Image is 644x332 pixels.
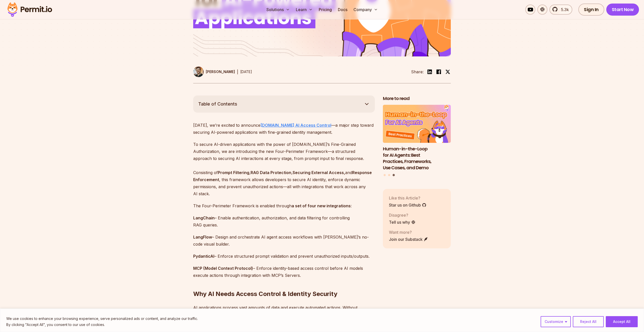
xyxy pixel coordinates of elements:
[193,304,375,325] p: AI applications process vast amounts of data and execute automated actions. Without proper access...
[5,1,54,18] img: Permit logo
[383,105,451,177] div: Posts
[606,316,638,327] button: Accept All
[436,69,442,75] img: facebook
[193,265,375,279] p: – Enforce identity-based access control before AI models execute actions through integration with...
[240,70,252,74] time: [DATE]
[193,270,375,298] h2: Why AI Needs Access Control & Identity Security
[193,214,375,228] p: – Enable authentication, authorization, and data filtering for controlling RAG queries.
[389,219,416,225] a: Tell us why
[193,67,235,77] a: [PERSON_NAME]
[392,174,395,176] button: Go to slide 3
[384,174,386,176] button: Go to slide 1
[292,203,351,208] strong: a set of four new integrations
[193,95,375,113] button: Table of Contents
[294,5,315,15] button: Learn
[389,229,428,235] p: Want more?
[218,170,249,175] strong: Prompt Filtering
[558,7,569,13] span: 5.3k
[6,322,198,328] p: By clicking "Accept All", you consent to our use of cookies.
[427,69,433,75] img: linkedin
[336,5,349,15] a: Docs
[388,174,390,176] button: Go to slide 2
[383,146,451,171] h3: Human-in-the-Loop for AI Agents: Best Practices, Frameworks, Use Cases, and Demo
[237,69,238,75] div: |
[193,254,214,259] strong: PydanticAI
[383,105,451,171] a: Human-in-the-Loop for AI Agents: Best Practices, Frameworks, Use Cases, and DemoHuman-in-the-Loop...
[193,235,212,240] strong: LangFlow
[193,122,375,136] p: [DATE], we’re excited to announce —a major step toward securing AI-powered applications with fine...
[389,236,428,242] a: Join our Substack
[549,5,572,15] a: 5.3k
[317,5,334,15] a: Pricing
[198,101,237,108] span: Table of Contents
[264,5,292,15] button: Solutions
[193,234,375,248] p: – Design and orchestrate AI agent access workflows with [PERSON_NAME]’s no-code visual builder.
[383,95,451,102] h2: More to read
[193,141,375,197] p: To secure AI-driven applications with the power of [DOMAIN_NAME]’s Fine-Grained Authorization, we...
[193,266,253,271] strong: MCP (Model Context Protocol)
[206,69,235,74] p: [PERSON_NAME]
[193,202,375,209] p: The Four-Perimeter Framework is enabled through :
[606,4,639,16] a: Start Now
[193,170,372,182] strong: Response Enforcement
[383,105,451,143] img: Human-in-the-Loop for AI Agents: Best Practices, Frameworks, Use Cases, and Demo
[445,69,450,74] img: twitter
[260,123,331,128] a: [DOMAIN_NAME] AI Access Control
[541,316,571,327] button: Customize
[573,316,604,327] button: Reject All
[193,215,215,220] strong: LangChain
[411,69,424,75] li: Share:
[293,170,345,175] strong: Securing External Access,
[389,195,426,201] p: Like this Article?
[389,212,416,218] p: Disagree?
[351,5,380,15] button: Company
[193,67,204,77] img: Daniel Bass
[251,170,291,175] strong: RAG Data Protection
[578,4,604,16] a: Sign In
[193,253,375,260] p: – Enforce structured prompt validation and prevent unauthorized inputs/outputs.
[383,105,451,171] li: 3 of 3
[389,202,426,208] a: Star us on Github
[6,316,198,322] p: We use cookies to enhance your browsing experience, serve personalized ads or content, and analyz...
